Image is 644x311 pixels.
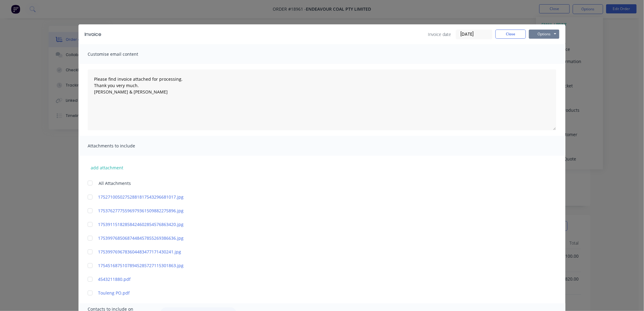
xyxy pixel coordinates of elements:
[98,249,528,255] a: 1753997696783604483477171430241.jpg
[88,69,556,130] textarea: Please find invoice attached for processing. Thank you very much. [PERSON_NAME] & [PERSON_NAME]
[99,180,131,186] span: All Attachments
[495,30,526,39] button: Close
[98,207,528,214] a: 17537627775596979361509882275896.jpg
[529,30,559,39] button: Options
[98,221,528,228] a: 17539115182858424602854576863420.jpg
[85,31,101,38] div: Invoice
[88,142,155,150] span: Attachments to include
[98,262,528,269] a: 17545168751078945285727115301863.jpg
[428,31,451,37] span: Invoice date
[98,235,528,241] a: 17539976850687448457855269386636.jpg
[88,163,126,172] button: add attachment
[98,194,528,200] a: 17527100502752881817543296681017.jpg
[88,50,155,58] span: Customise email content
[98,276,528,282] a: 4543211880.pdf
[98,290,528,296] a: Touleng PO.pdf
